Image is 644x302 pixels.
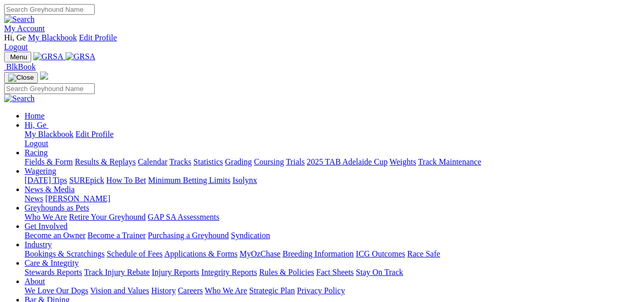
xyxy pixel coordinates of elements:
[75,157,136,166] a: Results & Replays
[25,194,43,203] a: News
[25,286,88,295] a: We Love Our Dogs
[4,24,45,33] a: My Account
[25,222,68,230] a: Get Involved
[4,94,35,103] img: Search
[286,157,305,166] a: Trials
[4,4,95,15] input: Search
[356,249,405,258] a: ICG Outcomes
[240,249,281,258] a: MyOzChase
[4,33,640,52] div: My Account
[25,231,85,240] a: Become an Owner
[25,213,67,221] a: Who We Are
[356,268,403,276] a: Stay On Track
[4,33,26,42] span: Hi, Ge
[151,286,176,295] a: History
[25,249,104,258] a: Bookings & Scratchings
[231,231,270,240] a: Syndication
[4,62,36,71] a: BlkBook
[259,268,314,276] a: Rules & Policies
[152,268,199,276] a: Injury Reports
[225,157,252,166] a: Grading
[25,194,640,203] div: News & Media
[88,231,146,240] a: Become a Trainer
[106,176,146,184] a: How To Bet
[25,268,640,277] div: Care & Integrity
[40,72,48,80] img: logo-grsa-white.png
[316,268,354,276] a: Fact Sheets
[25,268,82,276] a: Stewards Reports
[25,130,640,148] div: Hi, Ge
[205,286,247,295] a: Who We Are
[25,240,52,249] a: Industry
[390,157,416,166] a: Weights
[25,130,74,138] a: My Blackbook
[28,33,77,42] a: My Blackbook
[25,286,640,295] div: About
[25,231,640,240] div: Get Involved
[283,249,354,258] a: Breeding Information
[194,157,223,166] a: Statistics
[106,249,162,258] a: Schedule of Fees
[307,157,388,166] a: 2025 TAB Adelaide Cup
[25,203,89,212] a: Greyhounds as Pets
[407,249,440,258] a: Race Safe
[4,42,28,51] a: Logout
[25,259,79,267] a: Care & Integrity
[249,286,295,295] a: Strategic Plan
[4,52,31,62] button: Toggle navigation
[33,52,63,61] img: GRSA
[10,53,27,61] span: Menu
[148,231,229,240] a: Purchasing a Greyhound
[25,111,45,120] a: Home
[79,33,117,42] a: Edit Profile
[66,52,96,61] img: GRSA
[25,139,48,148] a: Logout
[138,157,167,166] a: Calendar
[76,130,114,138] a: Edit Profile
[164,249,238,258] a: Applications & Forms
[25,148,48,157] a: Racing
[69,176,104,184] a: SUREpick
[6,62,36,71] span: BlkBook
[90,286,149,295] a: Vision and Values
[25,157,73,166] a: Fields & Form
[148,176,230,184] a: Minimum Betting Limits
[178,286,203,295] a: Careers
[4,83,95,94] input: Search
[25,167,56,175] a: Wagering
[25,157,640,167] div: Racing
[232,176,257,184] a: Isolynx
[25,277,45,286] a: About
[148,213,220,221] a: GAP SA Assessments
[25,121,47,129] span: Hi, Ge
[69,213,146,221] a: Retire Your Greyhound
[297,286,345,295] a: Privacy Policy
[418,157,481,166] a: Track Maintenance
[254,157,284,166] a: Coursing
[25,249,640,259] div: Industry
[25,213,640,222] div: Greyhounds as Pets
[201,268,257,276] a: Integrity Reports
[25,176,67,184] a: [DATE] Tips
[4,72,38,83] button: Toggle navigation
[8,74,34,82] img: Close
[25,176,640,185] div: Wagering
[45,194,110,203] a: [PERSON_NAME]
[4,15,35,24] img: Search
[25,121,49,129] a: Hi, Ge
[169,157,191,166] a: Tracks
[84,268,149,276] a: Track Injury Rebate
[25,185,75,194] a: News & Media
